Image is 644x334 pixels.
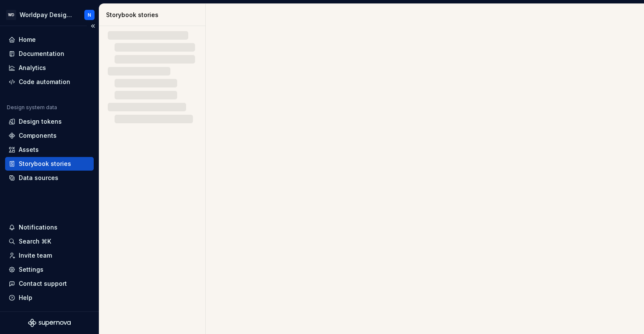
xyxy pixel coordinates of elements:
svg: Supernova Logo [28,319,71,327]
a: Data sources [5,171,94,185]
div: N [88,12,91,18]
div: Notifications [19,223,57,232]
button: WDWorldpay Design SystemN [2,6,97,24]
div: Worldpay Design System [20,11,74,19]
div: Storybook stories [19,160,71,168]
div: Invite team [19,251,52,260]
a: Assets [5,143,94,157]
a: Code automation [5,75,94,89]
div: Components [19,131,57,140]
a: Home [5,33,94,46]
button: Notifications [5,221,94,234]
a: Storybook stories [5,157,94,171]
a: Invite team [5,249,94,262]
div: Design system data [7,104,57,111]
div: Design tokens [19,117,62,126]
button: Contact support [5,277,94,290]
div: Documentation [19,49,64,58]
div: WD [6,10,16,20]
div: Help [19,293,32,302]
div: Analytics [19,64,46,72]
div: Code automation [19,78,70,86]
a: Components [5,129,94,142]
div: Storybook stories [106,11,202,19]
div: Data sources [19,174,58,182]
button: Search ⌘K [5,235,94,248]
button: Help [5,291,94,305]
a: Analytics [5,61,94,75]
div: Assets [19,145,39,154]
div: Home [19,35,36,44]
button: Collapse sidebar [87,20,99,32]
div: Search ⌘K [19,237,51,246]
a: Settings [5,263,94,276]
a: Documentation [5,47,94,61]
a: Design tokens [5,115,94,128]
div: Settings [19,265,43,274]
div: Contact support [19,279,67,288]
